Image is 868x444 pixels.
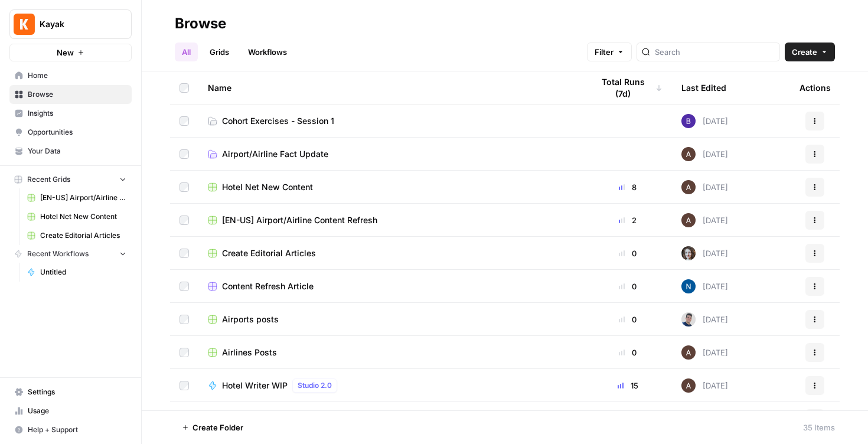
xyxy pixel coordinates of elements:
[593,347,663,358] div: 0
[792,46,817,58] span: Create
[28,146,126,156] span: Your Data
[222,214,377,226] span: [EN-US] Airport/Airline Content Refresh
[28,387,126,397] span: Settings
[681,213,728,227] div: [DATE]
[681,378,728,393] div: [DATE]
[22,207,132,226] a: Hotel Net New Content
[222,380,288,391] span: Hotel Writer WIP
[14,14,35,35] img: Kayak Logo
[222,314,279,325] span: Airports posts
[203,43,236,61] a: Grids
[9,123,132,142] a: Opportunities
[208,181,574,193] a: Hotel Net New Content
[222,280,314,292] span: Content Refresh Article
[681,180,696,194] img: wtbmvrjo3qvncyiyitl6zoukl9gz
[175,418,250,437] button: Create Folder
[222,247,316,259] span: Create Editorial Articles
[9,142,132,161] a: Your Data
[9,85,132,104] a: Browse
[681,312,696,327] img: oskm0cmuhabjb8ex6014qupaj5sj
[593,247,663,259] div: 0
[681,246,728,260] div: [DATE]
[9,66,132,85] a: Home
[208,280,574,292] a: Content Refresh Article
[9,401,132,420] a: Usage
[9,171,132,188] button: Recent Grids
[681,147,696,161] img: wtbmvrjo3qvncyiyitl6zoukl9gz
[655,46,775,58] input: Search
[28,70,126,81] span: Home
[593,71,663,104] div: Total Runs (7d)
[208,115,574,127] a: Cohort Exercises - Session 1
[28,127,126,138] span: Opportunities
[175,43,198,61] a: All
[595,46,614,58] span: Filter
[27,174,70,185] span: Recent Grids
[681,180,728,194] div: [DATE]
[40,192,126,203] span: [EN-US] Airport/Airline Content Refresh
[40,267,126,277] span: Untitled
[681,147,728,161] div: [DATE]
[681,345,696,360] img: wtbmvrjo3qvncyiyitl6zoukl9gz
[40,230,126,241] span: Create Editorial Articles
[28,108,126,119] span: Insights
[681,114,728,128] div: [DATE]
[681,279,728,293] div: [DATE]
[681,114,696,128] img: jvddonxhcv6d8mdj523g41zi7sv7
[681,378,696,393] img: wtbmvrjo3qvncyiyitl6zoukl9gz
[192,422,243,433] span: Create Folder
[681,213,696,227] img: wtbmvrjo3qvncyiyitl6zoukl9gz
[9,104,132,123] a: Insights
[28,89,126,100] span: Browse
[208,347,574,358] a: Airlines Posts
[222,347,277,358] span: Airlines Posts
[9,44,132,61] button: New
[298,380,332,391] span: Studio 2.0
[681,246,696,260] img: rz7p8tmnmqi1pt4pno23fskyt2v8
[28,425,126,435] span: Help + Support
[208,71,574,104] div: Name
[222,115,334,127] span: Cohort Exercises - Session 1
[22,226,132,245] a: Create Editorial Articles
[208,214,574,226] a: [EN-US] Airport/Airline Content Refresh
[681,279,696,293] img: n7pe0zs00y391qjouxmgrq5783et
[803,422,835,433] div: 35 Items
[175,14,226,33] div: Browse
[22,263,132,282] a: Untitled
[593,314,663,325] div: 0
[593,214,663,226] div: 2
[9,9,132,39] button: Workspace: Kayak
[22,188,132,207] a: [EN-US] Airport/Airline Content Refresh
[208,148,574,160] a: Airport/Airline Fact Update
[800,71,831,104] div: Actions
[40,18,111,30] span: Kayak
[208,378,574,393] a: Hotel Writer WIPStudio 2.0
[587,43,632,61] button: Filter
[9,420,132,439] button: Help + Support
[681,345,728,360] div: [DATE]
[9,383,132,401] a: Settings
[681,71,726,104] div: Last Edited
[208,247,574,259] a: Create Editorial Articles
[57,47,74,58] span: New
[241,43,294,61] a: Workflows
[28,406,126,416] span: Usage
[785,43,835,61] button: Create
[593,181,663,193] div: 8
[681,312,728,327] div: [DATE]
[27,249,89,259] span: Recent Workflows
[222,148,328,160] span: Airport/Airline Fact Update
[208,314,574,325] a: Airports posts
[593,380,663,391] div: 15
[593,280,663,292] div: 0
[40,211,126,222] span: Hotel Net New Content
[9,245,132,263] button: Recent Workflows
[222,181,313,193] span: Hotel Net New Content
